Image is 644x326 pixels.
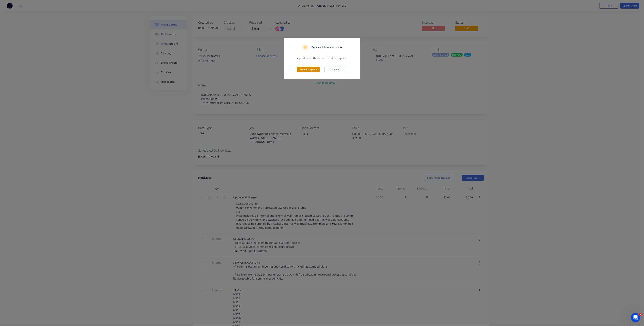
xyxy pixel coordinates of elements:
button: Submit anyway [297,67,320,72]
iframe: Intercom live chat [631,313,640,322]
span: A product on this order contains no price. [289,56,355,60]
h5: Product has no price [312,45,342,50]
span: 6 [639,313,642,316]
button: Cancel [324,67,347,72]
